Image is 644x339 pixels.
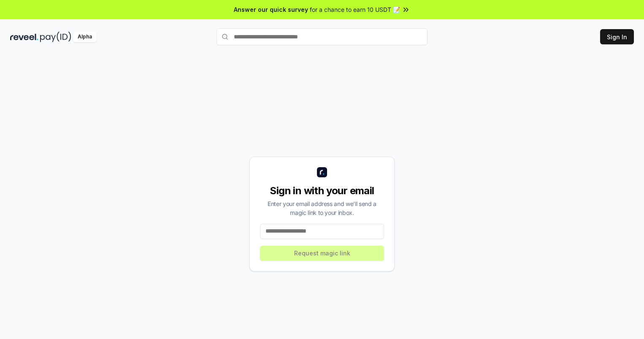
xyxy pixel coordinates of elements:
div: Enter your email address and we’ll send a magic link to your inbox. [260,199,384,217]
span: for a chance to earn 10 USDT 📝 [310,5,400,14]
img: pay_id [40,32,71,42]
img: logo_small [317,167,327,177]
button: Sign In [600,29,634,44]
div: Sign in with your email [260,184,384,198]
img: reveel_dark [10,32,38,42]
span: Answer our quick survey [234,5,308,14]
div: Alpha [73,32,97,42]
